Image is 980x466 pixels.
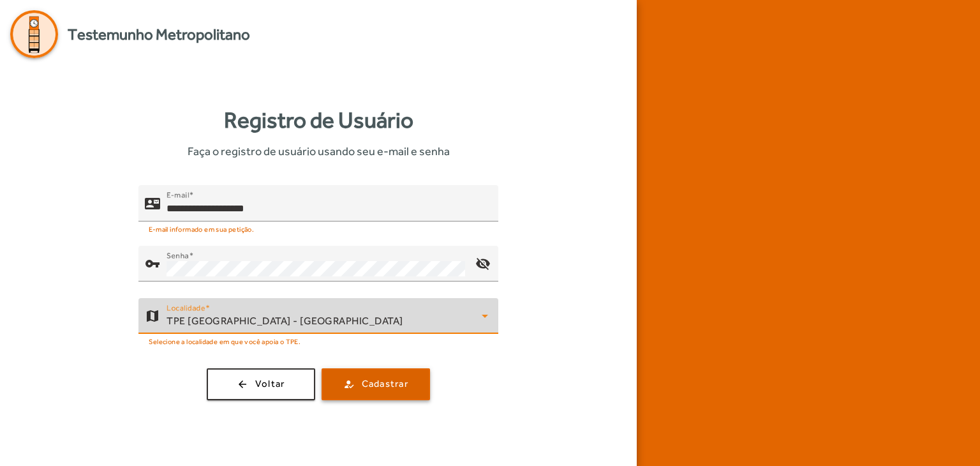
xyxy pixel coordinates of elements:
[362,377,408,391] span: Cadastrar
[207,368,315,400] button: Voltar
[145,308,160,324] mat-icon: map
[322,368,430,400] button: Cadastrar
[149,334,301,348] mat-hint: Selecione a localidade em que você apoia o TPE.
[145,195,160,211] mat-icon: contact_mail
[255,377,285,391] span: Voltar
[224,103,413,137] strong: Registro de Usuário
[68,23,250,46] span: Testemunho Metropolitano
[188,142,450,160] span: Faça o registro de usuário usando seu e-mail e senha
[167,303,205,312] mat-label: Localidade
[10,10,58,58] img: Logo Agenda
[167,315,403,327] span: TPE [GEOGRAPHIC_DATA] - [GEOGRAPHIC_DATA]
[167,251,189,260] mat-label: Senha
[145,256,160,271] mat-icon: vpn_key
[167,190,189,199] mat-label: E-mail
[149,222,254,236] mat-hint: E-mail informado em sua petição.
[468,248,498,279] mat-icon: visibility_off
